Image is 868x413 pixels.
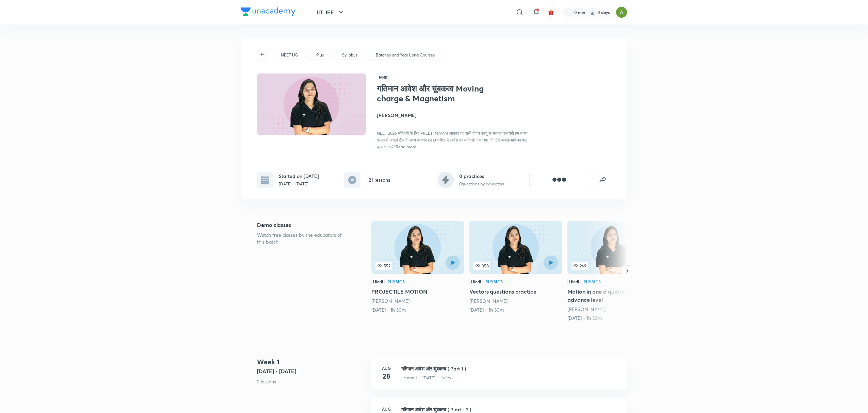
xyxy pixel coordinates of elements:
[280,52,299,58] a: NEET UG
[583,280,601,284] div: Physics
[377,73,390,81] span: Hindi
[572,262,588,270] span: 269
[371,221,464,313] a: 552HindiPhysicsPROJECTILE MOTION[PERSON_NAME][DATE] • 1h 30m
[396,144,416,149] span: Read more
[257,367,366,375] h5: [DATE] - [DATE]
[469,221,562,313] a: 358HindiPhysicsVectors questions practice[PERSON_NAME][DATE] • 1h 30m
[375,262,392,270] span: 552
[567,306,660,313] div: Preeti Diwakar
[616,6,627,18] img: Ajay A
[371,298,464,304] div: Preeti Diwakar
[459,172,504,180] h6: 0 practices
[371,278,385,285] div: Hindi
[567,278,581,285] div: Hindi
[529,172,589,188] button: [object Object]
[380,365,393,371] h6: Aug
[401,375,451,381] p: Lesson 1 • [DATE] • 1h 1m
[371,307,464,313] div: 13th Jun • 1h 30m
[279,181,319,187] p: [DATE] - [DATE]
[380,406,393,412] h6: Aug
[548,9,554,15] img: avatar
[595,172,611,188] button: false
[371,287,464,296] h5: PROJECTILE MOTION
[567,306,606,312] a: [PERSON_NAME]
[371,357,627,398] a: Aug28गतिमान आवेश और चुंबकत्व ( Part 1 )Lesson 1 • [DATE] • 1h 1m
[279,172,319,180] h6: Started on [DATE]
[377,84,488,103] h1: गतिमान आवेश और चुंबकत्व Moving charge & Magnetism
[371,221,464,313] a: PROJECTILE MOTION
[401,406,619,413] h3: गतिमान आवेश और चुंबकत्व ( P art - 2 )
[469,298,508,304] a: [PERSON_NAME]
[281,52,298,58] p: NEET UG
[567,315,660,321] div: 2nd Aug • 1h 30m
[257,221,350,229] h5: Demo classes
[369,176,390,183] h6: 21 lessons
[567,287,660,304] h5: Motion in one d questions practice advance level
[316,52,324,58] p: Plus
[376,52,435,58] p: Batches and Year Long Courses
[546,7,557,18] button: avatar
[315,52,325,58] a: Plus
[469,307,562,313] div: 19th Jul • 1h 30m
[257,378,366,385] p: 2 lessons
[469,278,483,285] div: Hindi
[342,52,357,58] p: Syllabus
[567,221,660,321] a: Motion in one d questions practice advance level
[473,262,490,270] span: 358
[257,357,366,367] h4: Week 1
[377,112,529,119] h4: [PERSON_NAME]
[312,5,349,19] button: IIT JEE
[469,287,562,296] h5: Vectors questions practice
[387,280,405,284] div: Physics
[567,221,660,321] a: 269HindiPhysicsMotion in one d questions practice advance level[PERSON_NAME][DATE] • 1h 30m
[377,131,528,149] span: NEET 2026 भौतिकी के लिए PREETI MA'AM आपको नए सभी विषय वस्तु से अवगत करायेगी हम भारत के सबसे अच्छी...
[371,298,409,304] a: [PERSON_NAME]
[341,52,359,58] a: Syllabus
[469,221,562,313] a: Vectors questions practice
[459,181,504,187] p: 0 questions by educators
[257,232,350,245] p: Watch free classes by the educators of this batch
[241,7,295,17] a: Company Logo
[256,73,367,135] img: Thumbnail
[375,52,436,58] a: Batches and Year Long Courses
[485,280,503,284] div: Physics
[469,298,562,304] div: Preeti Diwakar
[401,365,619,372] h3: गतिमान आवेश और चुंबकत्व ( Part 1 )
[589,9,596,16] img: streak
[241,7,295,16] img: Company Logo
[380,371,393,381] h4: 28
